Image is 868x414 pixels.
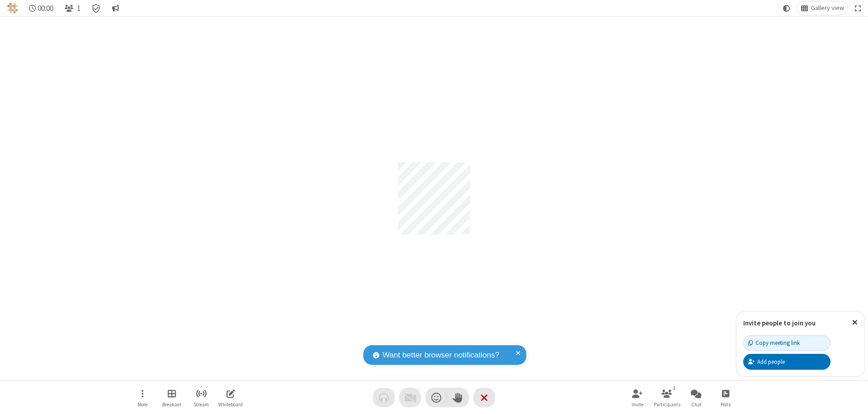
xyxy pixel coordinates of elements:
[683,385,710,410] button: Open chat
[162,402,181,407] span: Breakout
[743,319,816,327] label: Invite people to join you
[653,385,680,410] button: Open participant list
[382,349,499,361] span: Want better browser notifications?
[797,1,848,15] button: Change layout
[217,385,244,410] button: Open shared whiteboard
[61,1,84,15] button: Open participant list
[399,388,421,407] button: Video
[25,1,57,15] div: Timer
[473,388,495,407] button: End or leave meeting
[624,385,651,410] button: Invite participants (⌘+Shift+I)
[691,402,702,407] span: Chat
[779,1,794,15] button: Using system theme
[7,3,18,14] img: QA Selenium DO NOT DELETE OR CHANGE
[712,385,739,410] button: Open poll
[218,402,243,407] span: Whiteboard
[193,402,209,407] span: Stream
[447,388,469,407] button: Raise hand
[108,1,123,15] button: Conversation
[721,402,731,407] span: Polls
[129,385,156,410] button: Open menu
[743,335,830,351] button: Copy meeting link
[158,385,185,410] button: Manage Breakout Rooms
[632,402,643,407] span: Invite
[670,384,678,392] div: 1
[188,385,215,410] button: Start streaming
[851,1,865,15] button: Fullscreen
[845,311,864,334] button: Close popover
[77,4,80,13] span: 1
[743,354,830,369] button: Add people
[654,402,680,407] span: Participants
[811,5,844,12] span: Gallery view
[88,1,105,15] div: Meeting details Encryption enabled
[425,388,447,407] button: Send a reaction
[373,388,395,407] button: Audio problem - check your Internet connection or call by phone
[38,4,53,13] span: 00:00
[748,339,800,347] div: Copy meeting link
[137,402,147,407] span: More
